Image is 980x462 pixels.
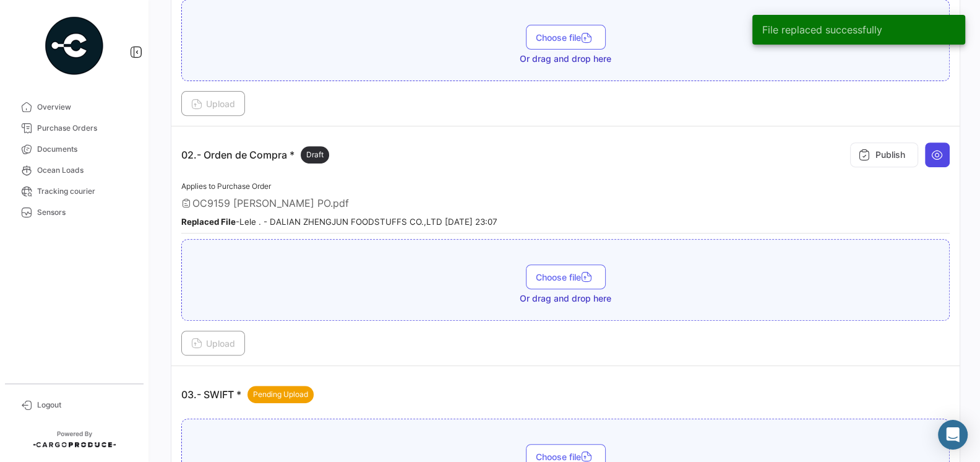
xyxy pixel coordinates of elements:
[181,146,329,163] p: 02.- Orden de Compra *
[10,118,139,139] a: Purchase Orders
[10,160,139,181] a: Ocean Loads
[37,186,134,197] span: Tracking courier
[37,144,134,155] span: Documents
[536,32,596,43] span: Choose file
[536,451,596,462] span: Choose file
[306,149,324,160] span: Draft
[10,139,139,160] a: Documents
[37,207,134,218] span: Sensors
[181,217,497,227] small: - Lele . - DALIAN ZHENGJUN FOODSTUFFS CO.,LTD [DATE] 23:07
[192,197,349,209] span: OC9159 [PERSON_NAME] PO.pdf
[181,331,245,355] button: Upload
[37,123,134,134] span: Purchase Orders
[938,420,968,450] div: Abrir Intercom Messenger
[43,15,105,77] img: powered-by.png
[10,181,139,202] a: Tracking courier
[10,97,139,118] a: Overview
[37,399,134,411] span: Logout
[181,386,314,403] p: 03.- SWIFT *
[520,292,611,305] span: Or drag and drop here
[191,338,235,349] span: Upload
[191,98,235,109] span: Upload
[181,217,236,227] b: Replaced File
[526,25,606,50] button: Choose file
[181,91,245,116] button: Upload
[526,264,606,289] button: Choose file
[520,53,611,65] span: Or drag and drop here
[850,142,918,167] button: Publish
[10,202,139,223] a: Sensors
[37,102,134,113] span: Overview
[253,389,308,400] span: Pending Upload
[762,24,882,36] span: File replaced successfully
[181,181,271,191] span: Applies to Purchase Order
[536,272,596,282] span: Choose file
[37,165,134,176] span: Ocean Loads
